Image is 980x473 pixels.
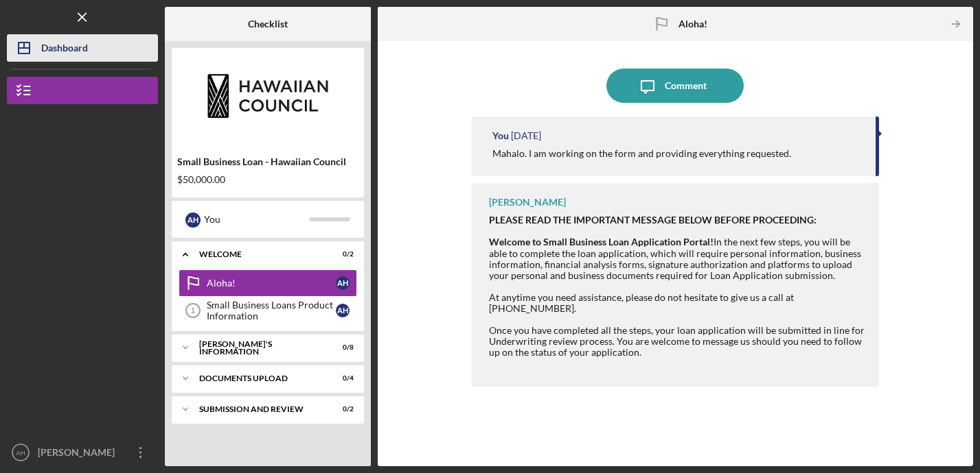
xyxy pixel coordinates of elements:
div: WELCOME [199,250,319,258]
b: Checklist [248,19,288,29]
div: A H [336,304,350,317]
div: At anytime you need assistance, please do not hesitate to give us a call at [PHONE_NUMBER]. [489,292,865,314]
div: 0 / 4 [329,374,354,383]
div: Aloha! [207,278,336,289]
time: 2025-09-25 20:40 [511,130,541,141]
div: You [204,208,309,231]
div: Comment [665,69,707,103]
div: DOCUMENTS UPLOAD [199,374,319,383]
div: [PERSON_NAME] [489,197,566,208]
a: 1Small Business Loans Product InformationAH [179,297,357,324]
div: 0 / 8 [329,343,354,352]
strong: PLEASE READ THE IMPORTANT MESSAGE BELOW BEFORE PROCEEDING: [489,214,817,226]
div: A H [185,213,201,228]
button: Comment [606,69,744,103]
div: $50,000.00 [177,174,358,185]
button: AH[PERSON_NAME] [7,439,158,466]
div: A H [336,276,350,290]
img: Product logo [172,55,364,137]
div: [PERSON_NAME]'S INFORMATION [199,340,319,356]
div: Once you have completed all the steps, your loan application will be submitted in line for Underw... [489,325,865,358]
text: AH [16,449,25,457]
div: In the next few steps, you will be able to complete the loan application, which will require pers... [489,236,865,280]
button: Dashboard [7,34,158,62]
div: [PERSON_NAME] [34,439,124,470]
div: Dashboard [41,34,88,65]
div: SUBMISSION AND REVIEW [199,405,319,413]
div: Small Business Loans Product Information [207,300,336,322]
div: 0 / 2 [329,405,354,413]
b: Aloha! [679,19,707,29]
div: 0 / 2 [329,250,354,258]
div: You [492,130,509,141]
div: Small Business Loan - Hawaiian Council [177,156,358,167]
tspan: 1 [191,306,195,315]
strong: Welcome to Small Business Loan Application Portal! [489,236,714,247]
a: Aloha!AH [179,269,357,297]
div: Mahalo. I am working on the form and providing everything requested. [492,148,791,159]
